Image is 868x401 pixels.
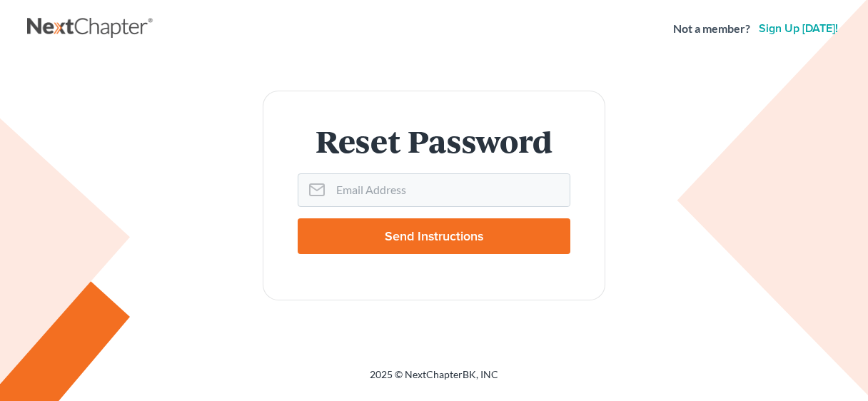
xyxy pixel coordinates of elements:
[27,367,841,393] div: 2025 © NextChapterBK, INC
[330,174,570,205] input: Email Address
[756,23,841,34] a: Sign up [DATE]!
[673,21,750,37] strong: Not a member?
[298,218,570,254] input: Send Instructions
[298,126,570,156] h1: Reset Password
